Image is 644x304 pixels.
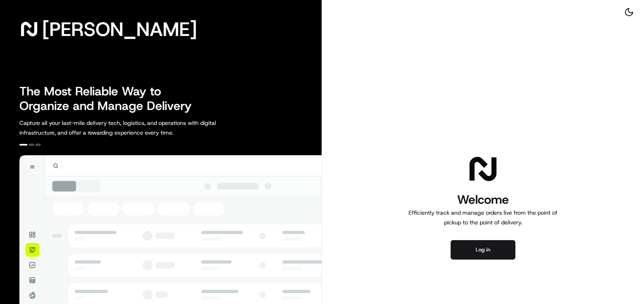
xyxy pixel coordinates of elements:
h2: The Most Reliable Way to Organize and Manage Delivery [19,84,201,113]
h1: Welcome [405,192,561,208]
span: [PERSON_NAME] [42,21,197,37]
p: Capture all your last-mile delivery tech, logistics, and operations with digital infrastructure, ... [19,118,252,137]
button: Log in [451,240,515,260]
p: Efficiently track and manage orders live from the point of pickup to the point of delivery. [405,208,561,227]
